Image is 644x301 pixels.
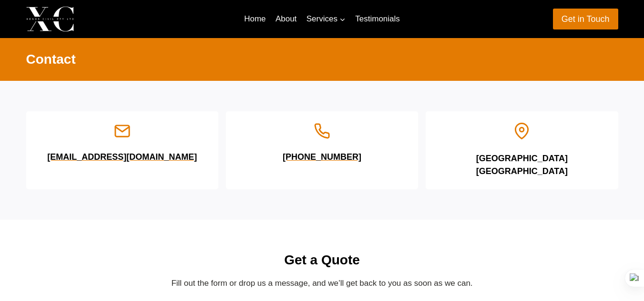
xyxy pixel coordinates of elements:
h6: [GEOGRAPHIC_DATA] [GEOGRAPHIC_DATA] [437,152,606,178]
a: Home [239,8,271,30]
h2: Get a Quote [153,250,491,270]
a: About [271,8,302,30]
p: Fill out the form or drop us a message, and we’ll get back to you as soon as we can. [153,277,491,290]
nav: Primary Navigation [239,8,405,30]
a: Get in Touch [553,9,618,29]
a: Testimonials [350,8,405,30]
p: Xenos Civil [82,11,149,26]
h2: Contact [26,49,618,69]
img: Xenos Civil [26,6,74,31]
a: Services [302,8,351,30]
a: [PHONE_NUMBER] [237,139,407,164]
span: Services [307,12,346,25]
a: Xenos Civil [26,6,149,31]
a: [EMAIL_ADDRESS][DOMAIN_NAME] [38,139,207,164]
